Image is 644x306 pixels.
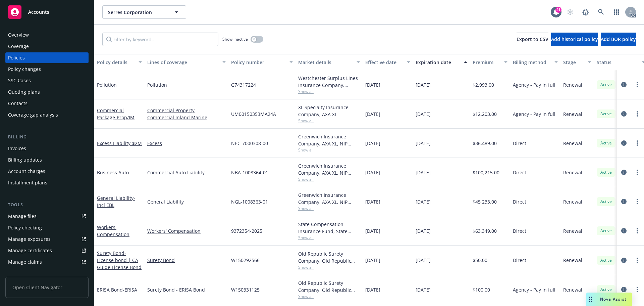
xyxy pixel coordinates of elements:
[5,134,89,140] div: Billing
[599,287,613,293] span: Active
[5,268,89,279] a: Manage BORs
[8,30,29,40] div: Overview
[147,257,226,264] a: Surety Bond
[231,169,268,176] span: NBA-1008364-01
[147,81,226,88] a: Pollution
[5,155,89,165] a: Billing updates
[298,191,360,206] div: Greenwich Insurance Company, AXA XL, NIP Group, Inc.
[231,81,256,88] span: G74317224
[94,54,145,70] button: Policy details
[620,286,628,294] a: circleInformation
[147,107,226,114] a: Commercial Property
[5,277,89,298] span: Open Client Navigator
[5,98,89,109] a: Contacts
[416,227,431,234] span: [DATE]
[633,227,641,235] a: more
[473,169,499,176] span: $100,215.00
[8,64,41,75] div: Policy changes
[517,36,548,42] span: Export to CSV
[365,198,380,205] span: [DATE]
[416,257,431,264] span: [DATE]
[296,54,363,70] button: Market details
[298,235,360,241] span: Show all
[633,168,641,176] a: more
[8,75,31,86] div: SSC Cases
[8,222,42,233] div: Policy checking
[298,176,360,182] span: Show all
[231,111,276,118] span: UM00150353MA24A
[563,111,582,118] span: Renewal
[147,114,226,121] a: Commercial Inland Marine
[5,202,89,208] div: Tools
[5,52,89,63] a: Policies
[123,287,137,293] span: - ERISA
[5,211,89,222] a: Manage files
[5,64,89,75] a: Policy changes
[8,245,52,256] div: Manage certificates
[298,162,360,176] div: Greenwich Insurance Company, AXA XL, NIP Group, Inc.
[147,140,226,147] a: Excess
[513,81,555,88] span: Agency - Pay in full
[586,293,595,306] div: Drag to move
[517,33,548,46] button: Export to CSV
[298,59,353,66] div: Market details
[97,59,135,66] div: Policy details
[563,286,582,293] span: Renewal
[298,279,360,294] div: Old Republic Surety Company, Old Republic General Insurance Group
[298,89,360,94] span: Show all
[473,198,497,205] span: $45,233.00
[594,5,608,19] a: Search
[365,59,403,66] div: Effective date
[5,245,89,256] a: Manage certificates
[231,140,268,147] span: NEC-7000308-00
[510,54,560,70] button: Billing method
[610,5,623,19] a: Switch app
[633,198,641,206] a: more
[416,198,431,205] span: [DATE]
[8,155,42,165] div: Billing updates
[513,286,555,293] span: Agency - Pay in full
[231,286,260,293] span: W150331125
[5,87,89,97] a: Quoting plans
[599,140,613,146] span: Active
[563,5,577,19] a: Start snowing
[97,287,137,293] a: ERISA Bond
[97,195,135,208] a: General Liability
[416,286,431,293] span: [DATE]
[513,59,550,66] div: Billing method
[599,169,613,175] span: Active
[28,9,49,15] span: Accounts
[365,227,380,234] span: [DATE]
[5,3,89,21] a: Accounts
[473,257,487,264] span: $50.00
[222,36,248,42] span: Show inactive
[5,75,89,86] a: SSC Cases
[563,257,582,264] span: Renewal
[8,166,45,177] div: Account charges
[513,169,526,176] span: Direct
[298,264,360,270] span: Show all
[416,81,431,88] span: [DATE]
[551,36,598,42] span: Add historical policy
[298,221,360,235] div: State Compensation Insurance Fund, State Compensation Insurance Fund (SCIF)
[416,140,431,147] span: [DATE]
[600,296,627,302] span: Nova Assist
[231,198,268,205] span: NGL-1008363-01
[298,104,360,118] div: XL Specialty Insurance Company, AXA XL
[620,198,628,206] a: circleInformation
[147,169,226,176] a: Commercial Auto Liability
[8,268,40,279] div: Manage BORs
[130,140,142,146] span: - $2M
[563,140,582,147] span: Renewal
[563,227,582,234] span: Renewal
[513,257,526,264] span: Direct
[416,111,431,118] span: [DATE]
[5,177,89,188] a: Installment plans
[560,54,594,70] button: Stage
[555,7,561,13] div: 21
[416,59,460,66] div: Expiration date
[298,118,360,124] span: Show all
[147,227,226,234] a: Workers' Compensation
[8,52,25,63] div: Policies
[298,206,360,211] span: Show all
